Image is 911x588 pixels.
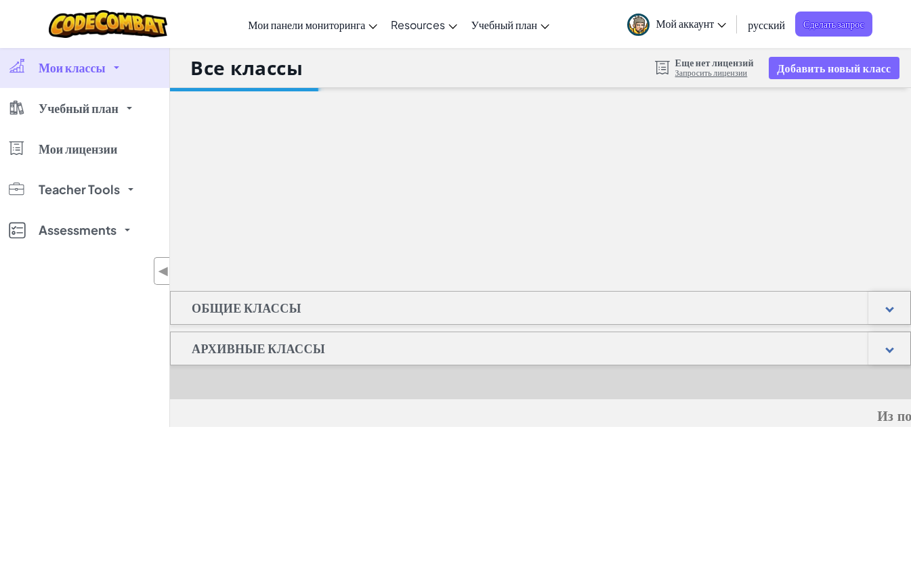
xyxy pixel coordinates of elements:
[39,143,117,155] span: Мои лицензии
[391,18,445,32] span: Resources
[158,261,169,281] span: ◀
[384,6,464,43] a: Resources
[39,102,119,114] span: Учебный план
[769,57,899,79] button: Добавить новый класс
[627,14,650,36] img: avatar
[39,224,116,236] span: Assessments
[49,10,167,38] img: CodeCombat logo
[171,332,346,365] h1: Архивные классы
[675,68,754,78] a: Запросить лицензии
[464,6,556,43] a: Учебный план
[620,3,734,45] a: Мой аккаунт
[795,12,872,37] a: Сделать запрос
[656,16,727,30] span: Мой аккаунт
[171,291,322,325] h1: Общие классы
[39,183,120,196] span: Teacher Tools
[190,55,303,81] h1: Все классы
[748,18,785,32] span: русский
[471,18,537,32] span: Учебный план
[241,6,384,43] a: Мои панели мониторинга
[248,18,365,32] span: Мои панели мониторинга
[741,6,792,43] a: русский
[675,57,754,68] span: Еще нет лицензий
[39,62,106,74] span: Мои классы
